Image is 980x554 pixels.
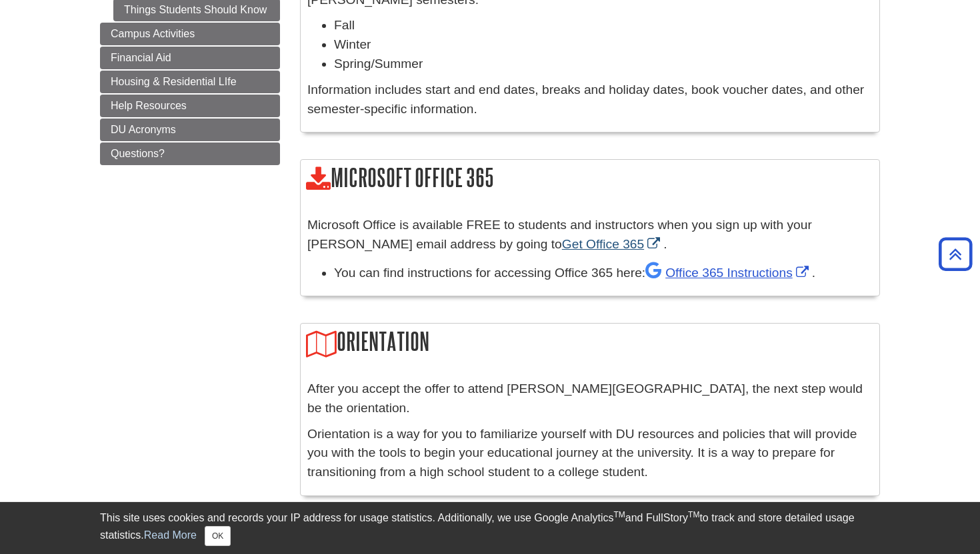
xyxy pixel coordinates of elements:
[934,245,977,263] a: Back to Top
[111,52,171,63] span: Financial Aid
[111,28,195,39] span: Campus Activities
[111,76,237,87] span: Housing & Residential LIfe
[334,35,873,55] li: Winter
[307,425,873,482] p: Orientation is a way for you to familiarize yourself with DU resources and policies that will pro...
[562,237,663,251] a: Link opens in new window
[100,142,280,165] a: Questions?
[307,81,873,119] p: Information includes start and end dates, breaks and holiday dates, book voucher dates, and other...
[100,47,280,69] a: Financial Aid
[100,119,280,141] a: DU Acronyms
[100,23,280,45] a: Campus Activities
[307,380,873,418] p: After you accept the offer to attend [PERSON_NAME][GEOGRAPHIC_DATA], the next step would be the o...
[645,266,812,280] a: Link opens in new window
[334,16,873,35] li: Fall
[111,100,187,111] span: Help Resources
[100,510,880,546] div: This site uses cookies and records your IP address for usage statistics. Additionally, we use Goo...
[205,526,231,546] button: Close
[613,510,625,519] sup: TM
[111,148,165,159] span: Questions?
[301,324,879,362] h2: Orientation
[144,529,197,541] a: Read More
[334,261,873,283] li: You can find instructions for accessing Office 365 here: .
[111,124,176,135] span: DU Acronyms
[688,510,699,519] sup: TM
[100,71,280,93] a: Housing & Residential LIfe
[301,160,879,198] h2: Microsoft Office 365
[307,216,873,254] p: Microsoft Office is available FREE to students and instructors when you sign up with your [PERSON...
[334,55,873,74] li: Spring/Summer
[100,95,280,117] a: Help Resources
